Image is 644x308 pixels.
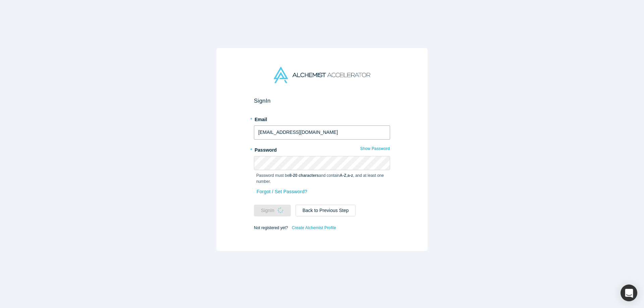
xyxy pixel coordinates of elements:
button: Show Password [360,144,390,153]
a: Forgot / Set Password? [256,186,308,198]
button: Back to Previous Step [296,205,356,216]
span: Not registered yet? [254,225,288,230]
strong: a-z [347,173,353,178]
img: Alchemist Accelerator Logo [274,67,370,83]
label: Email [254,114,390,123]
strong: A-Z [340,173,346,178]
h2: Sign In [254,97,390,104]
strong: 8-20 characters [289,173,319,178]
button: SignIn [254,205,291,216]
label: Password [254,144,390,154]
p: Password must be and contain , , and at least one number. [256,172,388,185]
a: Create Alchemist Profile [291,223,336,232]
